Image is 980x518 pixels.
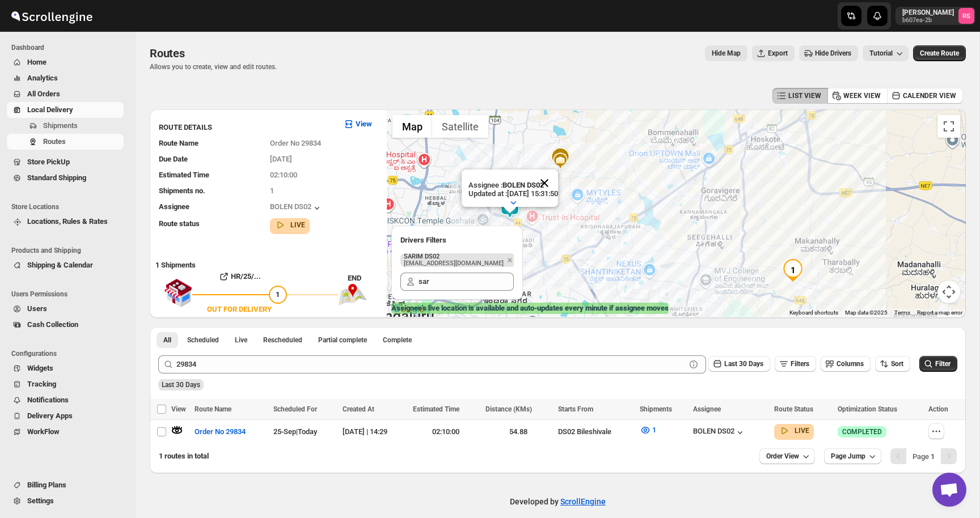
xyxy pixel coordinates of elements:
a: Open this area in Google Maps (opens a new window) [390,302,427,317]
button: Widgets [7,360,124,376]
span: Route Status [774,405,813,413]
span: Estimated Time [413,405,459,413]
p: b607ea-2b [902,17,954,24]
span: Optimization Status [838,405,897,413]
span: Action [928,405,948,413]
span: Widgets [27,364,53,372]
span: Order No 29834 [270,139,321,147]
span: Users [27,304,47,313]
p: SARIM DS02 [404,253,504,260]
button: Create Route [913,45,966,61]
span: WEEK VIEW [843,91,881,100]
button: Last 30 Days [708,356,770,372]
button: Remove [505,255,515,265]
text: RS [962,12,970,20]
div: 54.88 [485,426,551,438]
span: CALENDER VIEW [903,91,956,100]
button: WorkFlow [7,424,124,440]
span: Live [235,336,247,345]
p: Developed by [510,496,606,507]
b: LIVE [795,427,809,435]
span: View [171,405,186,413]
button: Show satellite imagery [432,115,488,138]
span: Billing Plans [27,481,66,489]
span: Filter [935,360,951,368]
span: 02:10:00 [270,171,297,179]
span: 1 [270,186,274,195]
span: Scheduled [187,336,219,345]
nav: Pagination [890,448,957,464]
span: LIST VIEW [788,91,821,100]
span: Route Name [195,405,231,413]
span: Created At [343,405,374,413]
div: Open chat [932,473,966,507]
span: Page [913,452,935,461]
span: WorkFlow [27,427,60,436]
button: LIVE [274,219,305,231]
span: 1 routes in total [159,452,209,460]
button: Routes [7,134,124,150]
b: BOLEN DS02 [502,181,544,189]
button: Cash Collection [7,317,124,333]
span: Complete [383,336,412,345]
button: Toggle fullscreen view [937,115,960,138]
span: Configurations [11,349,128,358]
span: All Orders [27,90,60,98]
button: Home [7,54,124,70]
span: Hide Drivers [815,49,851,58]
h2: Drivers Filters [400,235,514,246]
button: LIST VIEW [772,88,828,104]
button: Export [752,45,795,61]
button: Hide Drivers [799,45,858,61]
button: Order No 29834 [188,423,252,441]
span: Store Locations [11,202,128,211]
span: [DATE] [270,155,292,163]
span: Rescheduled [263,336,302,345]
b: View [356,120,372,128]
button: Keyboard shortcuts [789,309,838,317]
span: Last 30 Days [724,360,763,368]
span: Users Permissions [11,290,128,299]
button: View [336,115,379,133]
button: Map action label [705,45,747,61]
div: BOLEN DS02 [270,202,323,214]
button: All Orders [7,86,124,102]
span: Romil Seth [958,8,974,24]
button: Billing Plans [7,477,124,493]
button: BOLEN DS02 [693,427,746,438]
span: Products and Shipping [11,246,128,255]
span: 25-Sep | Today [273,427,317,436]
button: Locations, Rules & Rates [7,214,124,230]
span: Starts From [558,405,593,413]
button: Close [531,169,558,197]
span: Notifications [27,396,69,404]
span: Columns [837,360,864,368]
span: Create Route [920,49,959,58]
button: Columns [821,356,871,372]
button: Show street map [392,115,432,138]
button: Notifications [7,392,124,408]
span: Due Date [159,155,188,163]
button: Settings [7,493,124,509]
div: END [348,273,381,284]
span: Route status [159,219,200,228]
p: Updated at : [DATE] 15:31:50 [468,189,558,198]
span: Order View [766,452,799,461]
button: CALENDER VIEW [887,88,963,104]
b: 1 [931,452,935,461]
button: 1 [633,421,663,439]
button: LIVE [779,425,809,436]
span: Order No 29834 [195,426,246,438]
span: Delivery Apps [27,411,73,420]
span: Routes [150,46,185,60]
span: Shipments [640,405,672,413]
span: Distance (KMs) [485,405,532,413]
div: 1 [782,259,804,282]
button: Shipments [7,118,124,134]
button: WEEK VIEW [827,88,888,104]
div: OUT FOR DELIVERY [207,304,272,315]
span: 1 [652,426,656,434]
button: Delivery Apps [7,408,124,424]
span: Dashboard [11,43,128,52]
